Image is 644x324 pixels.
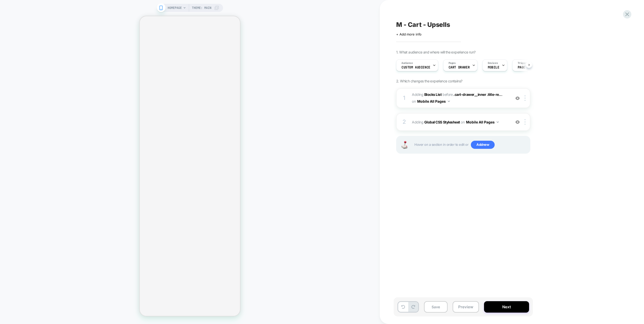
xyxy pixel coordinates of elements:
b: Blocks List [424,92,442,97]
button: Mobile All Pages [466,118,499,126]
button: Preview [453,301,479,313]
img: close [525,119,526,125]
img: crossed eye [515,120,520,124]
button: Next [484,301,529,313]
span: .cart-drawer__inner .title-re... [453,92,502,97]
img: crossed eye [515,96,520,100]
span: Custom Audience [401,66,430,69]
b: Global CSS Stylesheet [424,120,460,124]
span: Pages [449,61,456,65]
span: on [412,98,416,104]
span: HOMEPAGE [168,4,182,12]
span: M - Cart - Upsells [396,21,450,28]
div: 1 [402,93,407,103]
span: BEFORE [442,92,453,97]
button: Save [424,301,448,313]
span: Theme: MAIN [192,4,211,12]
span: CART DRAWER [449,66,470,69]
img: Joystick [399,141,409,149]
span: Devices [488,61,498,65]
button: Mobile All Pages [417,98,450,105]
span: MOBILE [488,66,499,69]
span: Adding [412,118,508,126]
span: on [461,119,465,125]
img: down arrow [497,121,499,123]
img: down arrow [448,101,450,102]
div: 2 [402,117,407,127]
span: + Add more info [396,32,421,36]
span: Hover on a section in order to edit or [414,141,527,149]
span: Audience [401,61,413,65]
span: Adding [412,92,442,97]
span: Trigger [518,61,528,65]
span: Page Load [518,66,535,69]
span: 2. Which changes the experience contains? [396,79,462,83]
img: close [525,95,526,101]
span: 1. What audience and where will the experience run? [396,50,475,54]
span: Add new [471,141,495,149]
